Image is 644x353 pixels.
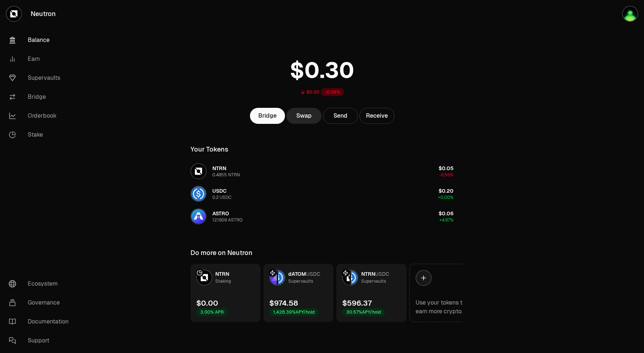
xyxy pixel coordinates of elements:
[359,108,394,124] button: Receive
[269,298,298,308] div: $974.58
[212,165,226,172] span: NTRN
[197,270,212,285] img: NTRN Logo
[342,308,385,316] div: 30.57% APY/hold
[196,308,228,316] div: 3.00% APR
[3,50,79,68] a: Earn
[288,278,313,285] div: Supervaults
[361,271,375,277] span: NTRN
[3,312,79,331] a: Documentation
[212,188,227,194] span: USDC
[323,108,358,124] button: Send
[3,31,79,50] a: Balance
[278,270,285,285] img: USDC Logo
[336,264,406,322] a: NTRN LogoUSDC LogoNTRNUSDCSupervaults$596.3730.57%APY/hold
[288,271,306,277] span: dATOM
[439,210,454,217] span: $0.06
[186,205,458,227] button: ASTRO LogoASTRO12.1909 ASTRO$0.06+4.97%
[3,293,79,312] a: Governance
[416,298,473,316] div: Use your tokens to earn more crypto.
[3,68,79,87] a: Supervaults
[186,160,458,182] button: NTRN LogoNTRN0.4855 NTRN$0.05-6.56%
[361,278,386,285] div: Supervaults
[342,298,372,308] div: $596.37
[191,164,206,179] img: NTRN Logo
[212,195,231,200] div: 0.2 USDC
[409,264,479,322] a: Use your tokens to earn more crypto.
[286,108,321,124] a: Swap
[439,165,454,172] span: $0.05
[215,278,231,285] div: Staking
[438,195,454,200] span: +0.00%
[343,270,350,285] img: NTRN Logo
[190,264,261,322] a: NTRN LogoNTRNStaking$0.003.00% APR
[3,125,79,144] a: Stake
[215,271,229,277] span: NTRN
[186,183,458,205] button: USDC LogoUSDC0.2 USDC$0.20+0.00%
[321,88,344,96] div: -0.06%
[439,172,454,178] span: -6.56%
[250,108,285,124] a: Bridge
[3,331,79,350] a: Support
[3,274,79,293] a: Ecosystem
[196,298,218,308] div: $0.00
[191,209,206,224] img: ASTRO Logo
[375,271,389,277] span: USDC
[269,308,319,316] div: 1,428.39% APY/hold
[439,217,454,223] span: +4.97%
[3,106,79,125] a: Orderbook
[190,248,252,258] div: Do more on Neutron
[191,187,206,201] img: USDC Logo
[306,89,319,95] div: $0.00
[351,270,358,285] img: USDC Logo
[3,87,79,106] a: Bridge
[212,210,229,217] span: ASTRO
[190,144,228,154] div: Your Tokens
[439,188,454,194] span: $0.20
[263,264,333,322] a: dATOM LogoUSDC LogodATOMUSDCSupervaults$974.581,428.39%APY/hold
[212,217,243,223] div: 12.1909 ASTRO
[306,271,320,277] span: USDC
[212,172,240,178] div: 0.4855 NTRN
[270,270,277,285] img: dATOM Logo
[623,7,637,21] img: Llewyn Terra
